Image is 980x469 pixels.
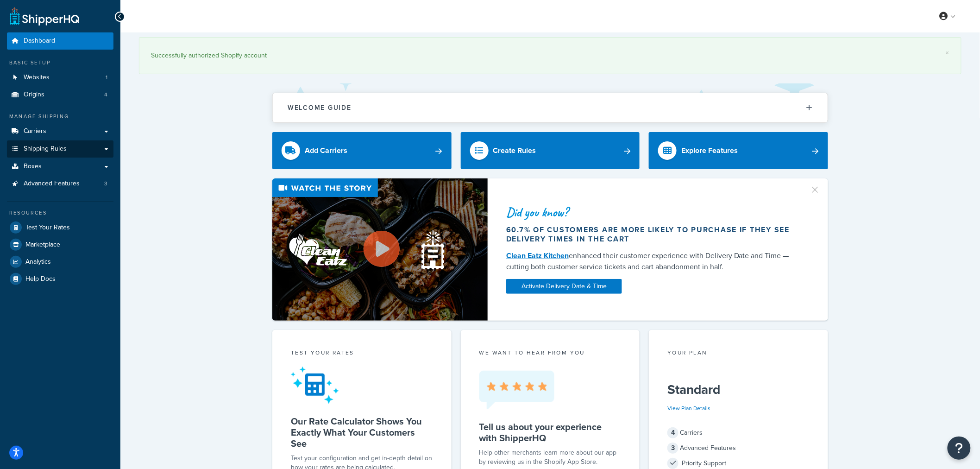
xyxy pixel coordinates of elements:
[104,91,107,99] span: 4
[288,104,352,111] h2: Welcome Guide
[24,74,50,82] span: Websites
[667,427,678,438] span: 4
[7,59,113,67] div: Basic Setup
[106,74,107,82] span: 1
[948,437,971,460] button: Open Resource Center
[7,69,113,86] li: Websites
[7,271,113,287] a: Help Docs
[7,158,113,175] a: Boxes
[7,219,113,236] a: Test Your Rates
[291,416,433,449] h5: Our Rate Calculator Shows You Exactly What Your Customers See
[305,144,347,157] div: Add Carriers
[479,448,622,467] p: Help other merchants learn more about our app by reviewing us in the Shopify App Store.
[506,250,569,261] a: Clean Eatz Kitchen
[667,404,710,412] a: View Plan Details
[506,225,799,244] div: 60.7% of customers are more likely to purchase if they see delivery times in the cart
[506,250,799,273] div: enhanced their customer experience with Delivery Date and Time — cutting both customer service ti...
[7,175,113,192] li: Advanced Features
[291,349,433,359] div: Test your rates
[24,127,46,135] span: Carriers
[479,421,622,444] h5: Tell us about your experience with ShipperHQ
[24,145,67,153] span: Shipping Rules
[7,175,113,192] a: Advanced Features3
[7,113,113,120] div: Manage Shipping
[7,209,113,217] div: Resources
[946,49,949,57] a: ×
[649,132,828,169] a: Explore Features
[667,442,810,455] div: Advanced Features
[7,140,113,158] a: Shipping Rules
[7,86,113,103] li: Origins
[667,426,810,439] div: Carriers
[151,49,949,62] div: Successfully authorized Shopify account
[7,254,113,270] a: Analytics
[24,163,42,171] span: Boxes
[272,132,452,169] a: Add Carriers
[25,258,51,266] span: Analytics
[7,86,113,103] a: Origins4
[25,241,60,249] span: Marketplace
[681,144,738,157] div: Explore Features
[24,37,55,45] span: Dashboard
[24,180,80,188] span: Advanced Features
[667,443,678,454] span: 3
[7,69,113,86] a: Websites1
[506,206,799,219] div: Did you know?
[493,144,536,157] div: Create Rules
[7,236,113,253] a: Marketplace
[7,123,113,140] a: Carriers
[273,93,828,122] button: Welcome Guide
[25,224,70,232] span: Test Your Rates
[667,382,810,397] h5: Standard
[7,32,113,50] a: Dashboard
[506,279,622,294] a: Activate Delivery Date & Time
[25,275,56,283] span: Help Docs
[104,180,107,188] span: 3
[24,91,44,99] span: Origins
[667,349,810,359] div: Your Plan
[479,349,622,357] p: we want to hear from you
[272,178,488,321] img: Video thumbnail
[461,132,640,169] a: Create Rules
